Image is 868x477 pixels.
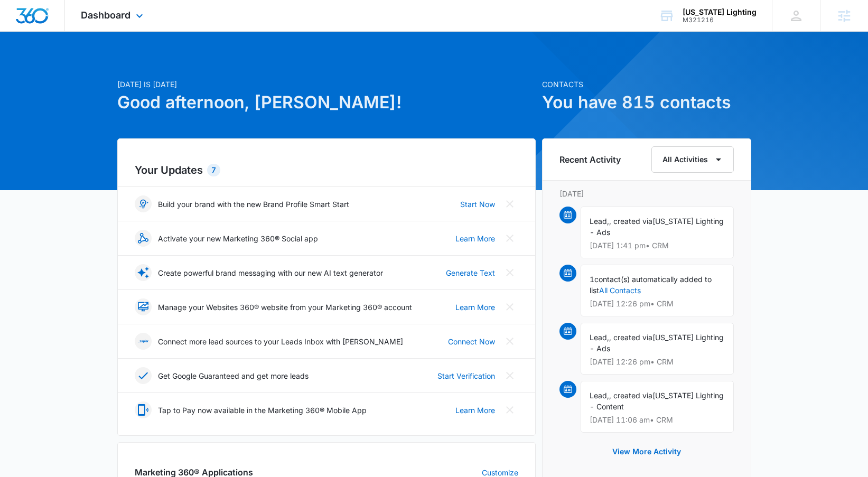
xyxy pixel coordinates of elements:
[609,333,652,342] span: , created via
[158,199,349,210] p: Build your brand with the new Brand Profile Smart Start
[501,367,518,384] button: Close
[609,217,652,226] span: , created via
[590,391,609,400] span: Lead,
[590,416,725,424] p: [DATE] 11:06 am • CRM
[590,275,712,295] span: contact(s) automatically added to list
[135,162,518,178] h2: Your Updates
[559,153,621,166] h6: Recent Activity
[602,439,692,464] button: View More Activity
[448,336,495,347] a: Connect Now
[158,370,309,381] p: Get Google Guaranteed and get more leads
[158,336,403,347] p: Connect more lead sources to your Leads Inbox with [PERSON_NAME]
[599,286,641,295] a: All Contacts
[158,267,383,278] p: Create powerful brand messaging with our new AI text generator
[683,16,757,24] div: account id
[590,333,609,342] span: Lead,
[590,217,609,226] span: Lead,
[590,242,725,249] p: [DATE] 1:41 pm • CRM
[501,230,518,247] button: Close
[609,391,652,400] span: , created via
[158,405,367,416] p: Tap to Pay now available in the Marketing 360® Mobile App
[542,79,751,90] p: Contacts
[590,358,725,366] p: [DATE] 12:26 pm • CRM
[590,391,724,411] span: [US_STATE] Lighting - Content
[455,405,495,416] a: Learn More
[683,8,757,16] div: account name
[158,302,412,313] p: Manage your Websites 360® website from your Marketing 360® account
[501,264,518,281] button: Close
[460,199,495,210] a: Start Now
[501,298,518,315] button: Close
[455,302,495,313] a: Learn More
[559,188,734,199] p: [DATE]
[590,333,724,353] span: [US_STATE] Lighting - Ads
[437,370,495,381] a: Start Verification
[590,275,594,284] span: 1
[158,233,318,244] p: Activate your new Marketing 360® Social app
[501,401,518,418] button: Close
[590,300,725,307] p: [DATE] 12:26 pm • CRM
[651,146,734,173] button: All Activities
[117,90,536,115] h1: Good afternoon, [PERSON_NAME]!
[542,90,751,115] h1: You have 815 contacts
[455,233,495,244] a: Learn More
[501,195,518,212] button: Close
[81,10,130,21] span: Dashboard
[590,217,724,237] span: [US_STATE] Lighting - Ads
[446,267,495,278] a: Generate Text
[207,164,220,176] div: 7
[501,333,518,350] button: Close
[117,79,536,90] p: [DATE] is [DATE]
